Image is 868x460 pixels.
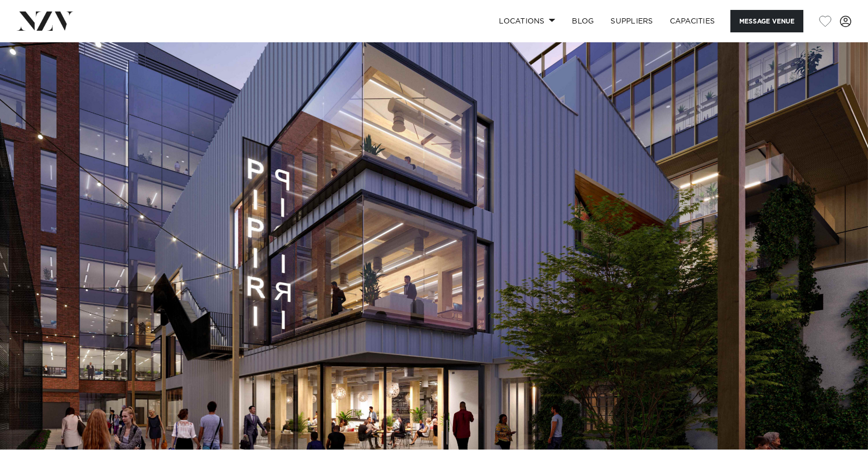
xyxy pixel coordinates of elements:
[602,10,661,32] a: SUPPLIERS
[564,10,602,32] a: BLOG
[662,10,724,32] a: Capacities
[491,10,564,32] a: Locations
[17,11,74,30] img: nzv-logo.png
[730,10,803,32] button: Message Venue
